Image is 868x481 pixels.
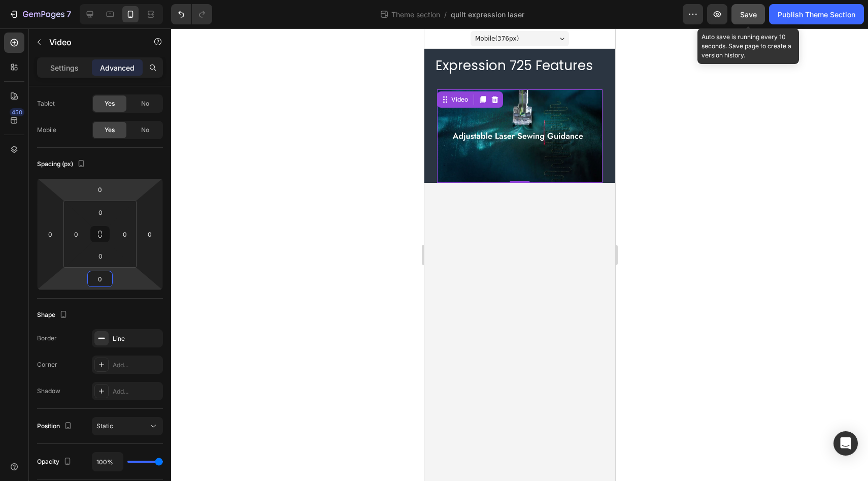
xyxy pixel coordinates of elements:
div: Spacing (px) [37,157,87,171]
span: Yes [105,99,115,108]
p: Settings [50,62,79,73]
div: 450 [10,108,24,116]
span: / [444,9,447,20]
span: No [141,125,149,135]
span: Save [740,10,757,19]
span: Static [96,422,113,430]
div: Shadow [37,387,60,396]
input: 0px [90,205,111,220]
input: Auto [92,453,123,471]
div: Shape [37,308,70,322]
span: quilt expression laser [451,9,524,20]
div: Opacity [37,455,74,469]
div: Line [113,334,160,343]
iframe: Design area [424,28,615,481]
div: Publish Theme Section [778,9,855,20]
span: Theme section [389,9,442,20]
div: Tablet [37,99,55,108]
p: 7 [66,8,71,20]
input: 0px [90,248,111,264]
input: 0px [69,227,84,242]
button: Save [731,4,765,24]
button: Publish Theme Section [769,4,864,24]
input: 0 [90,182,110,197]
p: Advanced [100,62,135,73]
p: Video [49,36,136,48]
div: Undo/Redo [171,4,212,24]
span: No [141,99,149,108]
input: 0 [142,227,157,242]
div: Add... [113,361,160,370]
input: 0 [90,271,110,286]
div: Border [37,334,57,343]
div: Corner [37,360,57,369]
button: 7 [4,4,76,24]
span: Yes [105,125,115,135]
div: Mobile [37,125,56,135]
button: Static [92,417,163,435]
div: Position [37,420,74,433]
div: Open Intercom Messenger [833,431,858,456]
input: 0 [43,227,58,242]
div: Add... [113,387,160,396]
input: 0px [117,227,132,242]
